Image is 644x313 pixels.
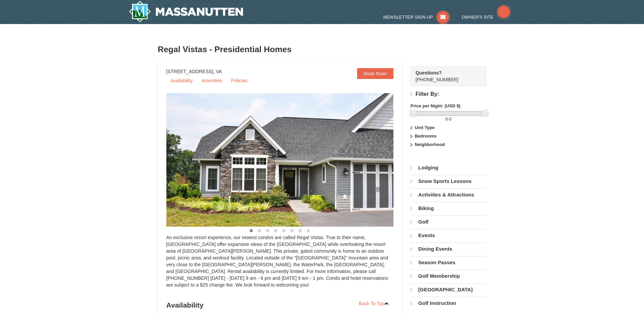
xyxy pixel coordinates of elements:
[415,125,435,130] strong: Unit Type
[166,93,411,227] img: 19218991-1-902409a9.jpg
[354,298,394,309] a: Back To Top
[416,69,474,82] span: [PHONE_NUMBER]
[129,1,243,22] img: Massanutten Resort Logo
[462,15,511,20] a: Owner's Site
[410,188,486,201] a: Activities & Attractions
[158,43,486,56] h3: Regal Vistas - Presidential Homes
[410,91,486,98] h4: Filter By:
[166,234,394,295] div: An exclusive resort experience, our newest condos are called Regal Vistas. True to their name, [G...
[415,142,445,147] strong: Neighborhood
[129,1,243,22] a: Massanutten Resort
[410,243,486,255] a: Dining Events
[197,76,226,86] a: Amenities
[227,76,252,86] a: Policies
[410,256,486,269] a: Season Passes
[410,270,486,283] a: Golf Membership
[410,297,486,310] a: Golf Instruction
[166,76,197,86] a: Availability
[462,15,494,20] span: Owner's Site
[410,202,486,215] a: Biking
[410,162,486,174] a: Lodging
[410,175,486,188] a: Snow Sports Lessons
[410,283,486,296] a: [GEOGRAPHIC_DATA]
[410,229,486,242] a: Events
[410,116,486,123] label: -
[416,70,442,76] strong: Questions?
[449,117,452,122] span: 0
[383,15,433,20] span: Newsletter Sign Up
[415,133,437,139] strong: Bedrooms
[410,103,460,108] strong: Price per Night: (USD $)
[383,15,450,20] a: Newsletter Sign Up
[357,68,394,79] a: Book Now!
[445,117,447,122] span: 0
[410,215,486,228] a: Golf
[166,298,394,312] h3: Availability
